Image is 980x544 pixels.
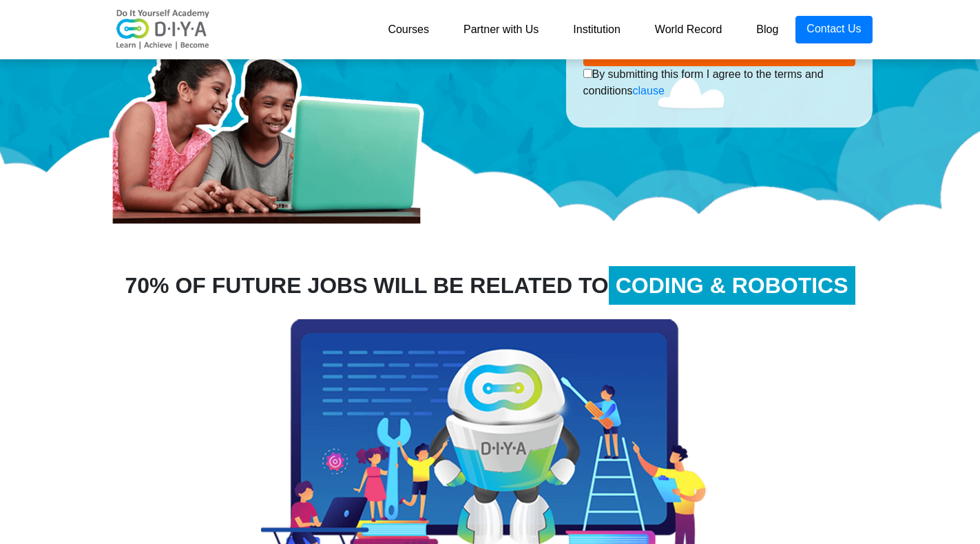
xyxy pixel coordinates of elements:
a: clause [633,85,665,97]
a: World Record [638,16,740,43]
a: Blog [739,16,795,43]
a: Courses [371,16,446,43]
a: Institution [556,16,637,43]
img: home-prod.png [108,27,439,227]
div: By submitting this form I agree to the terms and conditions [583,66,855,99]
a: Contact Us [795,16,872,43]
img: logo-v2.png [108,9,218,50]
a: Partner with Us [446,16,556,43]
div: 70% OF FUTURE JOBS WILL BE RELATED TO [98,269,883,302]
span: CODING & ROBOTICS [609,266,855,305]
